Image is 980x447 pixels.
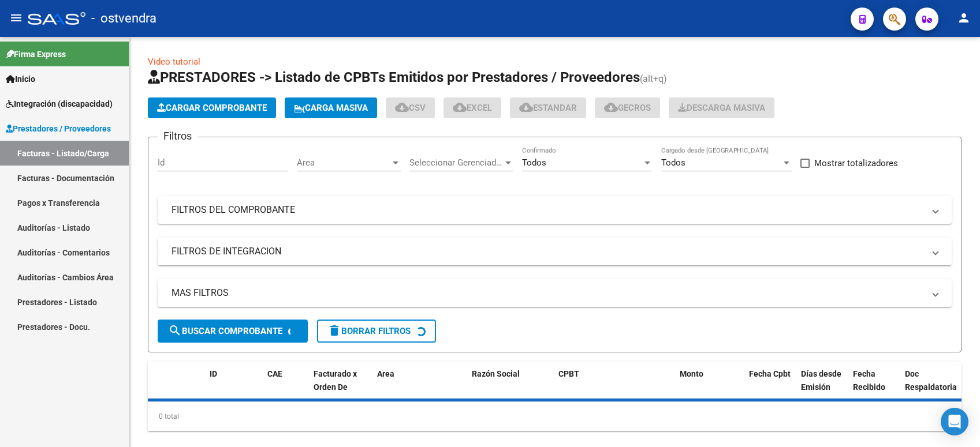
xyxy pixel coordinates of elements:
[377,369,394,378] span: Area
[395,103,426,113] span: CSV
[327,324,341,337] mat-icon: delete
[510,97,586,118] button: Estandar
[558,369,579,378] span: CPBT
[148,57,200,67] a: Video tutorial
[409,157,503,168] span: Seleccionar Gerenciador
[6,97,113,110] span: Integración (discapacidad)
[158,238,952,265] mat-expansion-panel-header: FILTROS DE INTEGRACION
[327,326,411,336] span: Borrar Filtros
[9,11,23,25] mat-icon: menu
[900,362,970,412] datatable-header-cell: Doc Respaldatoria
[467,362,554,412] datatable-header-cell: Razón Social
[168,324,182,337] mat-icon: search
[210,369,217,378] span: ID
[148,402,962,431] div: 0 total
[444,97,501,118] button: EXCEL
[853,369,885,392] span: Fecha Recibido
[744,362,796,412] datatable-header-cell: Fecha Cpbt
[317,320,436,343] button: Borrar Filtros
[848,362,900,412] datatable-header-cell: Fecha Recibido
[519,100,533,114] mat-icon: cloud_download
[205,362,263,412] datatable-header-cell: ID
[595,97,660,118] button: Gecros
[640,73,667,84] span: (alt+q)
[522,157,546,168] span: Todos
[314,369,357,392] span: Facturado x Orden De
[905,369,957,392] span: Doc Respaldatoria
[680,369,703,378] span: Monto
[796,362,848,412] datatable-header-cell: Días desde Emisión
[172,287,924,299] mat-panel-title: MAS FILTROS
[158,128,198,144] h3: Filtros
[285,97,377,118] button: Carga Masiva
[157,103,267,113] span: Cargar Comprobante
[661,157,685,168] span: Todos
[372,362,450,412] datatable-header-cell: Area
[263,362,309,412] datatable-header-cell: CAE
[749,369,791,378] span: Fecha Cpbt
[604,100,618,114] mat-icon: cloud_download
[158,196,952,224] mat-expansion-panel-header: FILTROS DEL COMPROBANTE
[267,369,282,378] span: CAE
[6,122,111,135] span: Prestadores / Proveedores
[453,100,467,114] mat-icon: cloud_download
[801,369,841,392] span: Días desde Emisión
[172,204,924,216] mat-panel-title: FILTROS DEL COMPROBANTE
[158,320,308,343] button: Buscar Comprobante
[294,103,368,113] span: Carga Masiva
[472,369,520,378] span: Razón Social
[554,362,675,412] datatable-header-cell: CPBT
[814,156,898,170] span: Mostrar totalizadores
[91,6,156,31] span: - ostvendra
[678,103,765,113] span: Descarga Masiva
[172,245,924,258] mat-panel-title: FILTROS DE INTEGRACION
[309,362,372,412] datatable-header-cell: Facturado x Orden De
[669,97,774,118] button: Descarga Masiva
[453,103,492,113] span: EXCEL
[148,69,640,85] span: PRESTADORES -> Listado de CPBTs Emitidos por Prestadores / Proveedores
[6,73,35,85] span: Inicio
[158,279,952,307] mat-expansion-panel-header: MAS FILTROS
[297,157,390,168] span: Area
[6,48,66,61] span: Firma Express
[395,100,409,114] mat-icon: cloud_download
[168,326,282,336] span: Buscar Comprobante
[604,103,651,113] span: Gecros
[941,408,968,435] div: Open Intercom Messenger
[669,97,774,118] app-download-masive: Descarga masiva de comprobantes (adjuntos)
[519,103,577,113] span: Estandar
[675,362,744,412] datatable-header-cell: Monto
[386,97,435,118] button: CSV
[148,97,276,118] button: Cargar Comprobante
[957,11,971,25] mat-icon: person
